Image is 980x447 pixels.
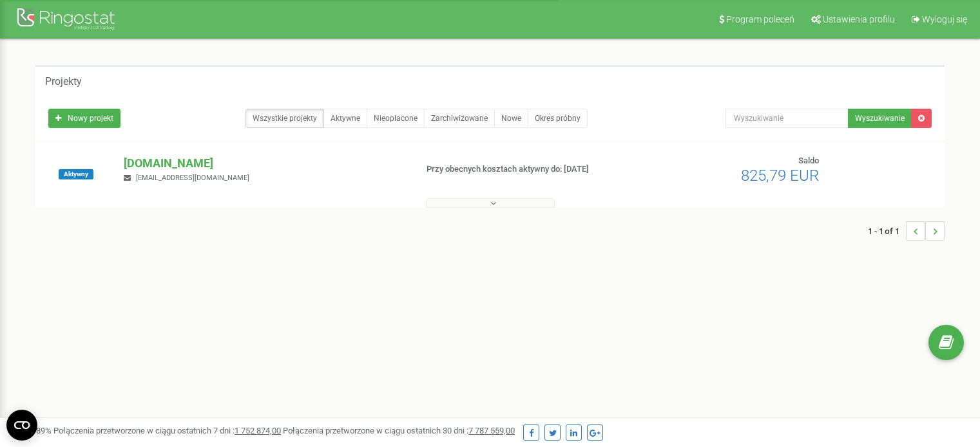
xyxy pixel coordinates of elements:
p: Przy obecnych kosztach aktywny do: [DATE] [427,163,633,176]
a: Nowy projekt [48,109,120,128]
span: Połączenia przetworzone w ciągu ostatnich 30 dni : [283,426,515,435]
span: Wyloguj się [922,14,967,24]
span: Połączenia przetworzone w ciągu ostatnich 7 dni : [53,426,281,435]
u: 1 752 874,00 [235,426,281,435]
span: Program poleceń [726,14,794,24]
button: Wyszukiwanie [848,109,912,128]
u: 7 787 559,00 [468,426,515,435]
span: 825,79 EUR [741,167,819,185]
span: Saldo [798,156,819,165]
button: Open CMP widget [6,410,37,441]
a: Nowe [494,109,528,128]
a: Zarchiwizowane [424,109,495,128]
a: Okres próbny [528,109,588,128]
h5: Projekty [45,76,82,87]
span: Aktywny [59,169,93,179]
p: [DOMAIN_NAME] [124,155,405,172]
a: Nieopłacone [367,109,425,128]
span: 1 - 1 of 1 [868,221,906,241]
span: Ustawienia profilu [823,14,895,24]
span: [EMAIL_ADDRESS][DOMAIN_NAME] [136,174,249,182]
input: Wyszukiwanie [725,109,849,128]
a: Aktywne [323,109,367,128]
nav: ... [868,208,945,253]
a: Wszystkie projekty [245,109,324,128]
